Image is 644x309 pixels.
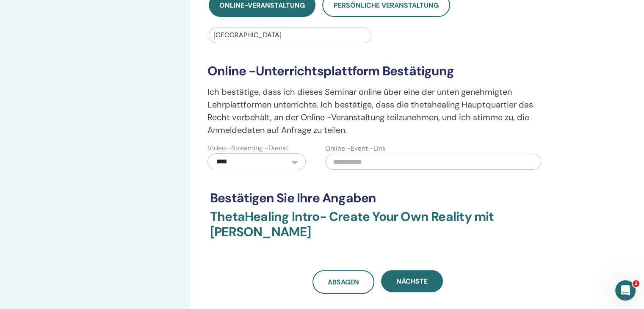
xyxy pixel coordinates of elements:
label: Online -Event -Link [325,143,386,154]
h3: Bestätigen Sie Ihre Angaben [210,190,545,206]
span: Absagen [328,278,359,287]
p: Ich bestätige, dass ich dieses Seminar online über eine der unten genehmigten Lehrplattformen unt... [207,86,548,136]
span: Persönliche Veranstaltung [334,1,439,10]
span: Nächste [396,277,428,286]
button: Nächste [381,270,443,292]
label: Video -Streaming -Dienst [207,143,288,153]
iframe: Intercom live chat [615,280,636,301]
a: Absagen [312,270,374,294]
span: 2 [633,280,639,287]
h3: Online -Unterrichtsplattform Bestätigung [207,63,548,79]
span: Online-Veranstaltung [219,1,305,10]
h3: ThetaHealing Intro- Create Your Own Reality mit [PERSON_NAME] [210,209,545,250]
